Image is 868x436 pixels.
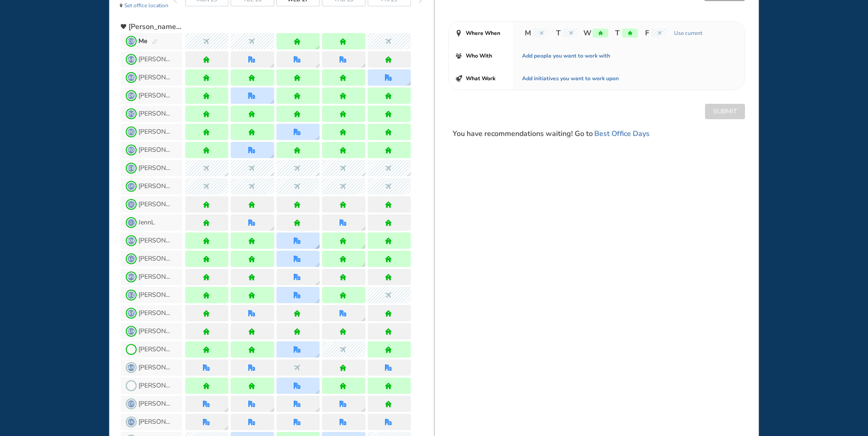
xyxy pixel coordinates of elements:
[248,237,255,244] div: home
[203,274,210,281] div: home
[248,183,255,190] div: nonworking
[121,24,126,29] img: heart-black.4c634c71.svg
[340,74,346,81] img: home.de338a94.svg
[340,38,346,45] img: home.de338a94.svg
[315,136,320,140] div: location dialog
[315,407,320,412] img: grid-tooltip.ec663082.svg
[315,299,320,303] div: location dialog
[270,407,274,412] img: grid-tooltip.ec663082.svg
[651,29,667,38] div: nonworking
[294,183,301,190] img: nonworking.b46b09a6.svg
[361,226,365,231] img: grid-tooltip.ec663082.svg
[294,147,301,154] div: home
[203,165,210,172] div: nonworking
[138,92,173,99] span: [PERSON_NAME]
[203,147,210,154] div: home
[203,201,210,208] img: home.de338a94.svg
[361,407,365,412] img: grid-tooltip.ec663082.svg
[270,99,274,104] div: location dialog
[583,28,590,39] span: W
[385,256,392,262] img: home.de338a94.svg
[248,129,255,136] img: home.de338a94.svg
[138,74,173,81] span: [PERSON_NAME] E
[203,111,210,117] img: home.de338a94.svg
[203,111,210,117] div: home
[294,292,301,299] img: office.a375675b.svg
[340,183,346,190] img: nonworking.b46b09a6.svg
[203,38,210,45] img: nonworking.b46b09a6.svg
[340,292,346,299] img: home.de338a94.svg
[120,4,123,8] div: location-pin-black
[203,237,210,244] div: home
[294,92,301,99] img: home.de338a94.svg
[642,28,649,39] span: F
[294,310,301,317] div: home
[657,31,662,35] img: nonworking.b46b09a6.svg
[128,74,135,81] span: AE
[385,183,392,190] img: nonworking.b46b09a6.svg
[203,147,210,154] img: home.de338a94.svg
[340,274,346,281] div: home
[248,310,255,317] img: office.a375675b.svg
[138,56,173,63] span: [PERSON_NAME]
[224,172,228,176] div: location dialog
[294,310,301,317] img: home.de338a94.svg
[455,75,462,82] img: rocket-black.8bb84647.svg
[248,183,255,190] img: nonworking.b46b09a6.svg
[628,31,632,35] img: home.de338a94.svg
[385,92,392,99] img: home.de338a94.svg
[128,273,135,281] span: MV
[224,426,228,430] div: location dialog
[121,24,126,29] div: heart-black
[361,172,365,176] img: grid-tooltip.ec663082.svg
[294,237,301,244] div: office
[385,292,392,299] div: nonworking
[224,172,228,176] img: grid-tooltip.ec663082.svg
[203,292,210,299] div: home
[340,256,346,262] img: home.de338a94.svg
[340,38,346,45] div: home
[294,237,301,244] img: office.a375675b.svg
[270,407,274,412] div: location dialog
[385,56,392,63] img: home.de338a94.svg
[128,328,135,335] span: SH
[613,28,620,39] span: T
[315,262,320,267] img: grid-tooltip.ec663082.svg
[385,219,392,226] img: home.de338a94.svg
[340,92,346,99] img: home.de338a94.svg
[294,219,301,226] div: home
[340,56,346,63] img: office.a375675b.svg
[340,201,346,208] div: home
[315,172,320,176] img: grid-tooltip.ec663082.svg
[466,29,500,38] span: Where When
[594,128,650,139] span: Best Office Days
[294,74,301,81] img: home.de338a94.svg
[672,29,702,38] span: Use current
[294,256,301,262] div: office
[138,37,148,46] span: Me
[385,38,392,45] div: nonworking
[340,310,346,317] img: office.a375675b.svg
[598,31,603,35] img: home.de338a94.svg
[340,237,346,244] img: home.de338a94.svg
[203,183,210,190] img: nonworking.b46b09a6.svg
[315,353,320,358] div: location dialog
[315,136,320,140] img: grid-tooltip.ec663082.svg
[128,255,135,262] span: LL
[248,328,255,335] div: home
[248,56,255,63] img: office.a375675b.svg
[385,328,392,335] img: home.de338a94.svg
[248,147,255,154] img: office.a375675b.svg
[138,237,173,244] span: [PERSON_NAME] M
[340,310,346,317] div: office
[128,310,135,317] span: SF
[385,165,392,172] img: nonworking.b46b09a6.svg
[385,328,392,335] div: home
[340,165,346,172] img: nonworking.b46b09a6.svg
[248,219,255,226] img: office.a375675b.svg
[385,74,392,81] div: office
[361,262,365,267] img: grid-tooltip.ec663082.svg
[294,111,301,117] img: home.de338a94.svg
[294,111,301,117] div: home
[270,154,274,158] img: grid-tooltip.ec663082.svg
